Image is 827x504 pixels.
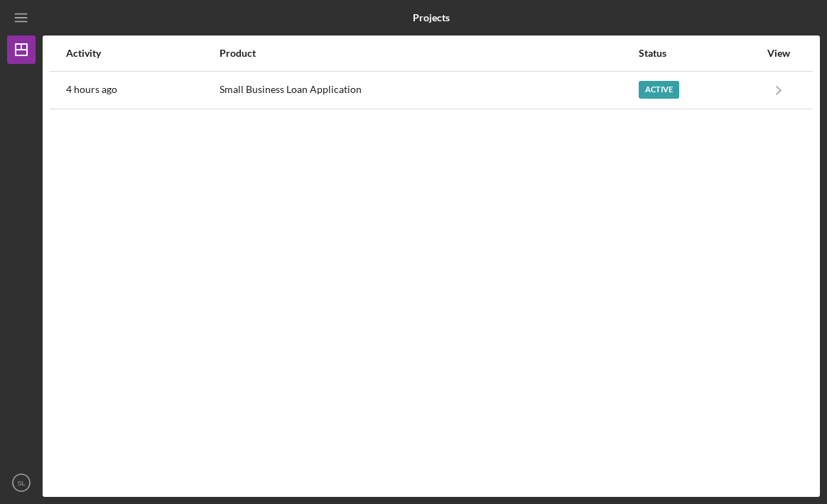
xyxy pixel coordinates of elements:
text: SL [17,479,26,487]
div: Product [220,48,637,59]
b: Projects [413,12,450,23]
div: Status [639,48,760,59]
div: View [761,48,796,59]
div: Active [639,81,679,99]
button: SL [7,469,36,497]
div: Activity [66,48,218,59]
div: Small Business Loan Application [220,72,637,108]
time: 2025-09-04 16:26 [66,84,117,95]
